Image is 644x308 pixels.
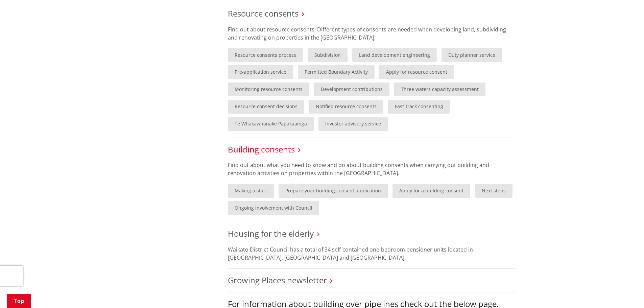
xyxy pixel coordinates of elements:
a: Resource consent decisions [228,100,304,114]
p: Find out about what you need to know and do about building consents when carrying out building an... [228,161,516,177]
a: Three waters capacity assessment [394,82,485,96]
a: Pre-application service [228,65,293,79]
a: Land development engineering [352,48,437,62]
a: Monitoring resource consents [228,82,309,96]
a: Fast-track consenting [388,100,450,114]
a: Prepare your building consent application [279,184,388,198]
a: Building consents [228,144,295,155]
iframe: Messenger Launcher [613,280,637,304]
a: Investor advisory service [318,117,388,131]
a: Top [7,294,31,308]
a: Subdivision [308,48,348,62]
a: Making a start [228,184,274,198]
a: Permitted Boundary Activity [298,65,375,79]
p: Find out about resource consents. Different types of consents are needed when developing land, su... [228,25,516,42]
a: Duty planner service [442,48,502,62]
a: Resource consents process [228,48,303,62]
a: Te Whakawhanake Papakaainga [228,117,314,131]
a: Development contributions [314,82,389,96]
a: Growing Places newsletter [228,275,327,286]
a: Next steps [475,184,512,198]
a: Housing for the elderly [228,228,314,239]
a: Resource consents [228,8,299,19]
a: Ongoing involvement with Council [228,201,319,215]
a: Apply for resource consent [379,65,454,79]
p: Waikato District Council has a total of 34 self-contained one-bedroom pensioner units located in ... [228,245,516,262]
a: Notified resource consents [309,100,383,114]
a: Apply for a building consent [392,184,470,198]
